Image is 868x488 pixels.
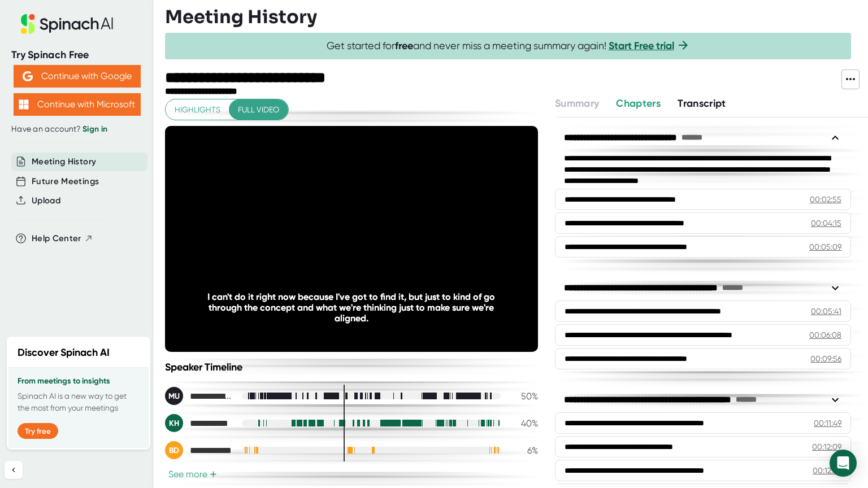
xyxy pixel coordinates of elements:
h3: From meetings to insights [18,377,140,386]
h3: Meeting History [165,6,317,28]
div: 00:05:41 [811,306,841,317]
button: Summary [555,96,599,111]
div: 50 % [510,391,538,402]
div: 00:11:49 [814,417,841,429]
div: 00:12:56 [813,465,841,476]
span: Transcript [678,97,726,110]
div: Bill Demaray [165,441,233,459]
span: + [210,470,217,479]
div: MU [165,387,183,405]
button: Collapse sidebar [5,461,23,479]
b: free [395,40,413,52]
div: Muhammad Usman [165,387,233,405]
div: Open Intercom Messenger [830,450,857,477]
div: 00:06:08 [809,329,841,341]
div: Speaker Timeline [165,361,538,373]
a: Sign in [83,124,107,134]
button: Transcript [678,96,726,111]
div: Try Spinach Free [11,49,142,62]
button: Meeting History [32,155,96,168]
button: Upload [32,194,60,207]
div: I can't do it right now because I've got to find it, but just to kind of go through the concept a... [202,291,501,324]
div: 00:09:56 [810,353,841,364]
a: Start Free trial [609,40,674,52]
div: 00:02:55 [810,194,841,205]
span: Chapters [616,97,661,110]
p: Spinach AI is a new way to get the most from your meetings [18,390,140,414]
span: Help Center [32,232,81,245]
button: Full video [229,99,288,120]
div: 00:04:15 [811,217,841,229]
div: 6 % [510,445,538,456]
div: Have an account? [11,124,142,134]
button: Future Meetings [32,175,99,188]
span: Summary [555,97,599,110]
img: Aehbyd4JwY73AAAAAElFTkSuQmCC [23,71,33,81]
span: Get started for and never miss a meeting summary again! [327,40,690,53]
button: Help Center [32,232,93,245]
div: 40 % [510,418,538,429]
h2: Discover Spinach AI [18,345,110,360]
div: 00:12:09 [812,441,841,452]
button: Try free [18,423,58,439]
button: Chapters [616,96,661,111]
div: 00:05:09 [809,241,841,252]
span: Highlights [175,103,220,117]
div: BD [165,441,183,459]
span: Full video [238,103,279,117]
button: Continue with Microsoft [14,93,141,116]
button: Highlights [166,99,229,120]
div: Kevin Horio [165,414,233,432]
button: See more+ [165,468,220,480]
div: KH [165,414,183,432]
button: Continue with Google [14,65,141,88]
